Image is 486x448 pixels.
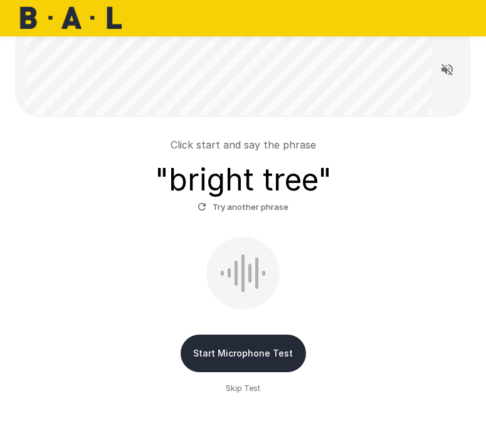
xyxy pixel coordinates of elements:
p: Click start and say the phrase [171,137,316,152]
button: Read questions aloud [435,57,460,82]
button: Try another phrase [194,197,292,217]
button: Start Microphone Test [181,335,306,372]
h3: " bright tree " [155,162,332,197]
span: Skip Test [226,382,260,395]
